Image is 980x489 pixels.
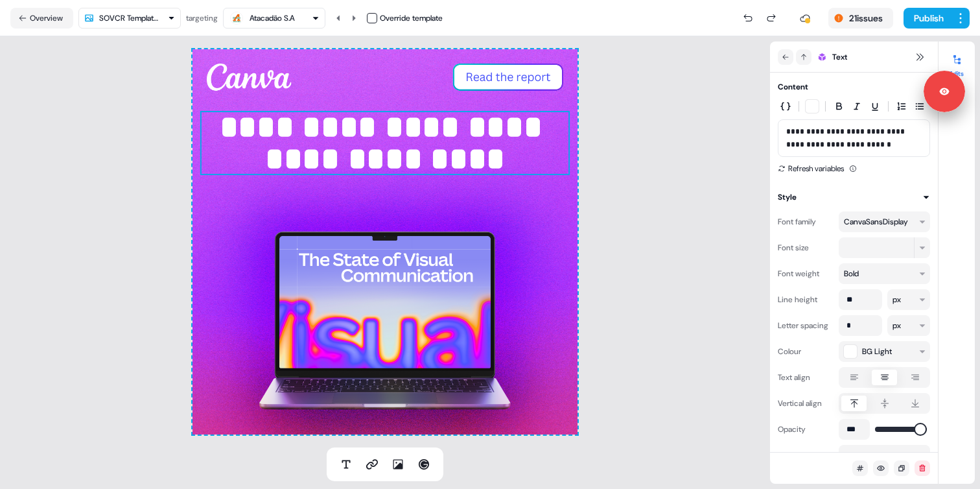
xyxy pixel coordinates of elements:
[778,237,834,258] div: Font size
[778,211,834,232] div: Font family
[223,8,325,29] button: Atacadão S.A
[778,393,834,414] div: Vertical align
[778,263,834,284] div: Font weight
[250,12,295,25] div: Atacadão S.A
[892,293,901,306] div: px
[778,80,808,93] div: Content
[778,289,834,310] div: Line height
[778,162,844,175] button: Refresh variables
[839,211,930,232] button: CanvaSansDisplay
[844,267,859,280] div: Bold
[778,367,834,388] div: Text align
[778,341,834,362] div: Colour
[844,449,869,462] div: Default
[892,319,901,332] div: px
[99,12,162,25] div: SOVCR Template D
[380,12,443,25] div: Override template
[862,345,892,358] span: BG Light
[778,419,834,440] div: Opacity
[904,8,951,29] button: Publish
[778,445,834,466] div: Text type
[828,8,893,29] button: 21issues
[778,191,930,204] button: Style
[10,8,73,29] button: Overview
[778,315,834,336] div: Letter spacing
[939,49,975,78] button: Edits
[778,191,797,204] div: Style
[832,51,847,64] span: Text
[839,341,930,362] button: BG Light
[186,12,218,25] div: targeting
[844,215,916,228] div: CanvaSansDisplay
